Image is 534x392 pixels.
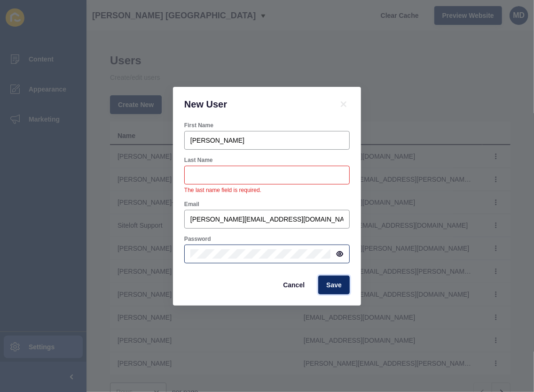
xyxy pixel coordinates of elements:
[184,98,326,110] h1: New User
[184,200,199,208] label: Email
[283,280,305,290] span: Cancel
[184,156,213,164] label: Last Name
[184,235,211,243] label: Password
[318,276,350,294] button: Save
[275,276,313,294] button: Cancel
[184,186,350,194] div: The last name field is required.
[184,122,213,129] label: First Name
[326,280,342,290] span: Save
